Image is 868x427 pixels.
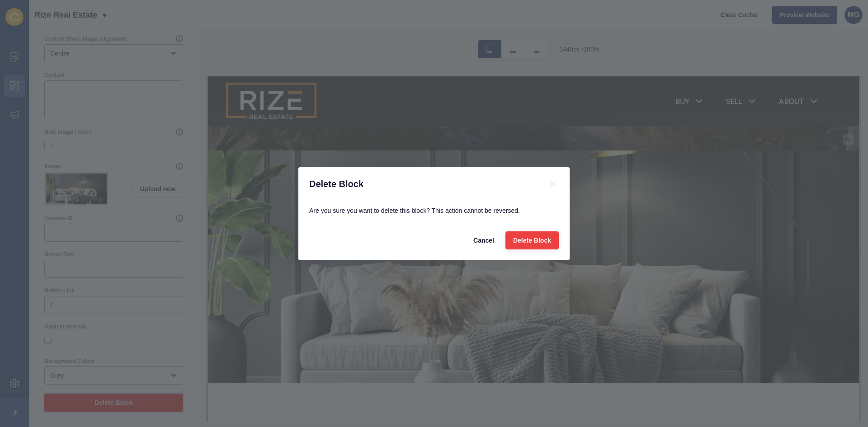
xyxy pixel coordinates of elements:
[505,231,559,249] button: Delete Block
[518,19,534,30] a: SELL
[513,236,551,245] span: Delete Block
[466,231,502,249] button: Cancel
[571,19,596,30] a: ABOUT
[467,19,481,30] a: BUY
[18,5,108,45] img: Company logo
[473,236,494,245] span: Cancel
[309,201,559,221] p: Are you sure you want to delete this block? This action cannot be reversed.
[309,178,536,190] h1: Delete Block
